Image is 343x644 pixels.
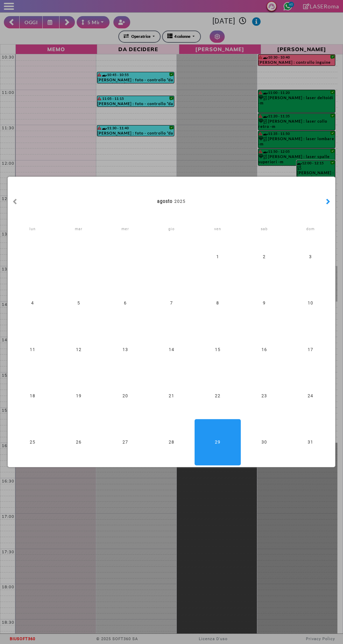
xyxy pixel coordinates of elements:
[287,327,334,373] div: 17
[287,234,334,280] div: 3
[287,225,334,234] div: domenica
[241,280,287,327] div: 9
[148,419,195,465] div: 28
[56,280,102,327] div: 5
[9,327,56,373] div: 11
[241,419,287,465] div: 30
[241,225,287,234] div: sabato
[9,280,56,327] div: 4
[148,280,195,327] div: 7
[102,225,148,234] div: mercoledì
[241,373,287,419] div: 23
[175,199,186,204] span: 2025
[287,419,334,465] div: 31
[287,280,334,327] div: 10
[56,373,102,419] div: 19
[148,327,195,373] div: 14
[56,327,102,373] div: 12
[241,234,287,280] div: 2
[195,419,241,465] div: 29
[56,419,102,465] div: 26
[195,280,241,327] div: 8
[9,419,56,465] div: 25
[195,373,241,419] div: 22
[148,225,195,234] div: giovedì
[157,199,173,204] strong: agosto
[9,373,56,419] div: 18
[195,327,241,373] div: 15
[148,373,195,419] div: 21
[102,327,148,373] div: 13
[195,225,241,234] div: venerdì
[9,225,56,234] div: lunedì
[195,234,241,280] div: 1
[241,327,287,373] div: 16
[102,373,148,419] div: 20
[102,280,148,327] div: 6
[56,225,102,234] div: martedì
[102,419,148,465] div: 27
[287,373,334,419] div: 24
